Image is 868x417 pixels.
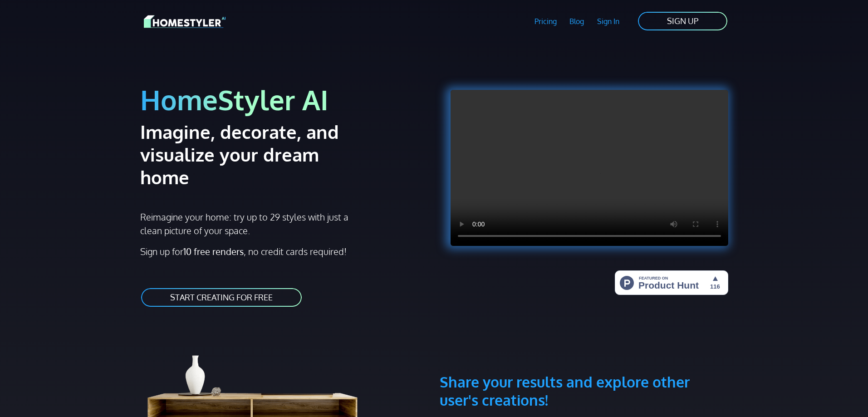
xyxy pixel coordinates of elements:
[140,245,429,258] p: Sign up for , no credit cards required!
[563,11,591,32] a: Blog
[440,329,728,409] h3: Share your results and explore other user's creations!
[591,11,626,32] a: Sign In
[144,14,226,29] img: HomeStyler AI logo
[528,11,563,32] a: Pricing
[637,11,728,31] a: SIGN UP
[183,245,244,257] strong: 10 free renders
[140,120,371,188] h2: Imagine, decorate, and visualize your dream home
[140,83,429,117] h1: HomeStyler AI
[140,287,303,308] a: START CREATING FOR FREE
[140,210,357,237] p: Reimagine your home: try up to 29 styles with just a clean picture of your space.
[615,270,728,295] img: HomeStyler AI - Interior Design Made Easy: One Click to Your Dream Home | Product Hunt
